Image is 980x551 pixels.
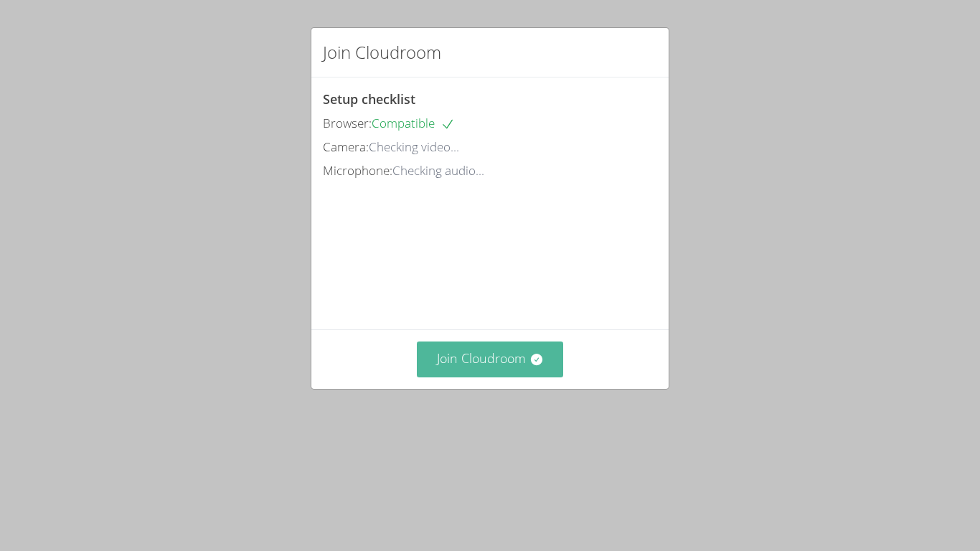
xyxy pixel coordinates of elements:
span: Microphone: [323,162,392,179]
span: Camera: [323,138,369,155]
h2: Join Cloudroom [323,39,441,65]
button: Join Cloudroom [417,342,564,377]
span: Setup checklist [323,90,415,108]
span: Checking video... [369,138,459,155]
span: Compatible [372,115,455,131]
span: Checking audio... [392,162,484,179]
span: Browser: [323,115,372,131]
